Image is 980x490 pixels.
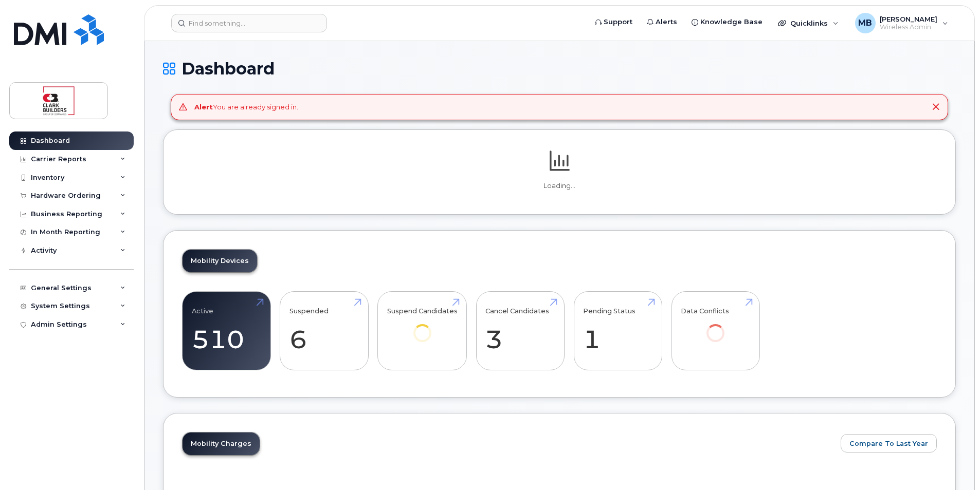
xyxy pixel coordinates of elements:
a: Suspended 6 [289,297,359,365]
a: Mobility Devices [183,250,257,272]
button: Compare To Last Year [841,434,937,453]
p: Loading... [182,181,937,191]
a: Cancel Candidates 3 [485,297,555,365]
span: Compare To Last Year [849,439,928,448]
a: Pending Status 1 [583,297,652,365]
h1: Dashboard [163,60,956,78]
a: Active 510 [192,297,261,365]
strong: Alert [194,103,213,111]
div: You are already signed in. [194,102,298,112]
a: Suspend Candidates [387,297,458,356]
a: Mobility Charges [183,432,260,455]
a: Data Conflicts [681,297,750,356]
